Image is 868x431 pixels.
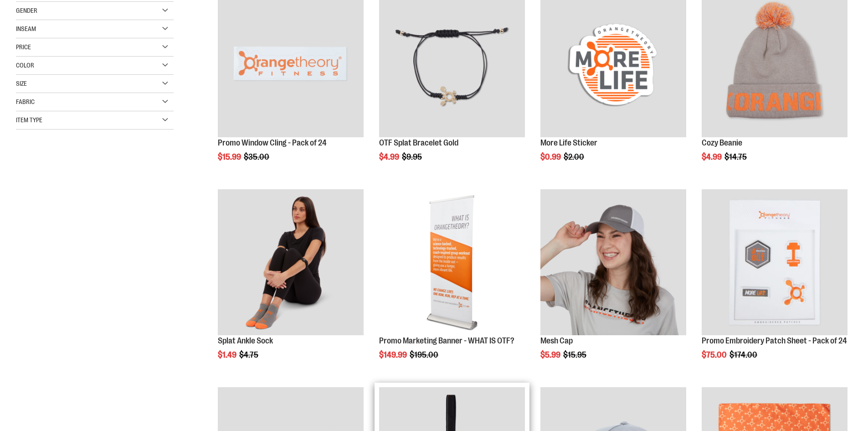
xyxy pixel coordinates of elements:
[540,189,686,335] img: Product image for Orangetheory Mesh Cap
[702,189,847,337] a: Product image for Embroidery Patch Sheet - Pack of 24
[379,189,525,337] a: Product image for WHAT IS OTF? MARKETING BANNER
[16,43,31,51] span: Price
[702,138,742,147] a: Cozy Beanie
[702,350,728,359] span: $75.00
[536,185,691,383] div: product
[16,7,37,14] span: Gender
[375,185,529,383] div: product
[218,138,327,147] a: Promo Window Cling - Pack of 24
[218,189,364,335] img: Product image for Splat Ankle Sock
[564,152,586,161] span: $2.00
[702,152,723,161] span: $4.99
[540,336,573,345] a: Mesh Cap
[218,350,238,359] span: $1.49
[402,152,423,161] span: $9.95
[244,152,271,161] span: $35.00
[724,152,748,161] span: $14.75
[213,185,368,383] div: product
[379,350,408,359] span: $149.99
[16,98,35,105] span: Fabric
[16,62,34,69] span: Color
[16,80,27,87] span: Size
[563,350,588,359] span: $15.95
[729,350,759,359] span: $174.00
[410,350,440,359] span: $195.00
[540,152,562,161] span: $0.99
[218,336,273,345] a: Splat Ankle Sock
[16,116,42,124] span: Item Type
[16,25,36,32] span: Inseam
[379,138,458,147] a: OTF Splat Bracelet Gold
[540,138,597,147] a: More Life Sticker
[218,152,242,161] span: $15.99
[218,189,364,337] a: Product image for Splat Ankle Sock
[379,336,514,345] a: Promo Marketing Banner - WHAT IS OTF?
[697,185,852,383] div: product
[379,189,525,335] img: Product image for WHAT IS OTF? MARKETING BANNER
[702,336,847,345] a: Promo Embroidery Patch Sheet - Pack of 24
[702,189,847,335] img: Product image for Embroidery Patch Sheet - Pack of 24
[540,350,562,359] span: $5.99
[540,189,686,337] a: Product image for Orangetheory Mesh Cap
[239,350,260,359] span: $4.75
[379,152,401,161] span: $4.99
